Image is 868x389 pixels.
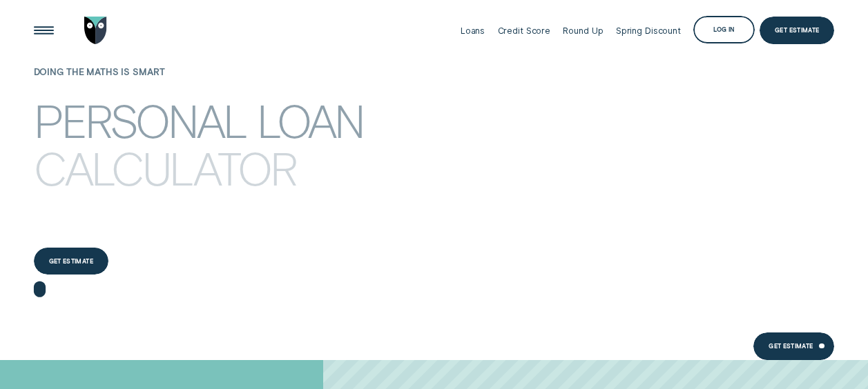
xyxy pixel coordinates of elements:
button: Log in [693,16,754,43]
img: Wisr [84,17,107,44]
div: Round Up [563,26,603,36]
div: loan [257,99,364,142]
div: Spring Discount [616,26,681,36]
a: Get Estimate [760,17,834,44]
a: Get estimate [753,332,834,360]
h4: Personal loan calculator [34,89,364,174]
a: Get estimate [34,248,108,275]
button: Open Menu [30,17,57,44]
div: Credit Score [498,26,551,36]
div: calculator [34,148,296,190]
div: Loans [461,26,485,36]
div: Personal [34,99,247,142]
h1: Doing the maths is smart [34,67,364,94]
